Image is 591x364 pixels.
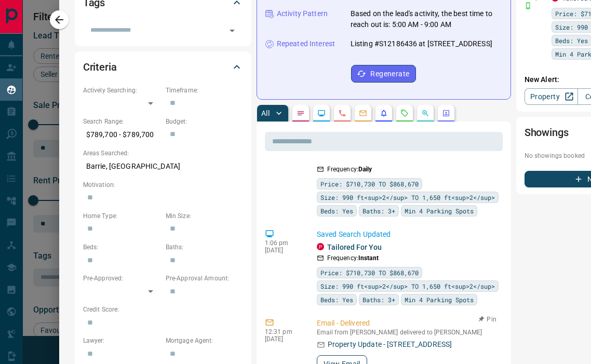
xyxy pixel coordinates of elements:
[320,206,353,216] span: Beds: Yes
[261,110,270,117] p: All
[166,242,243,252] p: Baths:
[351,38,492,49] p: Listing #S12186436 at [STREET_ADDRESS]
[317,318,499,329] p: Email - Delivered
[83,180,243,190] p: Motivation:
[83,149,243,158] p: Areas Searched:
[265,239,301,247] p: 1:06 pm
[327,165,372,174] p: Frequency:
[83,126,160,143] p: $789,700 - $789,700
[83,336,160,345] p: Lawyer:
[83,55,243,79] div: Criteria
[83,305,243,314] p: Credit Score:
[358,166,372,173] strong: Daily
[320,281,495,291] span: Size: 990 ft<sup>2</sup> TO 1,650 ft<sup>2</sup>
[405,294,474,305] span: Min 4 Parking Spots
[83,158,243,175] p: Barrie, [GEOGRAPHIC_DATA]
[265,247,301,254] p: [DATE]
[166,274,243,283] p: Pre-Approval Amount:
[442,109,450,117] svg: Agent Actions
[555,35,588,46] span: Beds: Yes
[327,253,379,263] p: Frequency:
[83,86,160,95] p: Actively Searching:
[265,335,301,343] p: [DATE]
[359,109,367,117] svg: Emails
[166,117,243,126] p: Budget:
[225,23,239,38] button: Open
[320,192,495,203] span: Size: 990 ft<sup>2</sup> TO 1,650 ft<sup>2</sup>
[277,8,328,19] p: Activity Pattern
[297,109,305,117] svg: Notes
[317,229,499,240] p: Saved Search Updated
[83,211,160,221] p: Home Type:
[277,38,335,49] p: Repeated Interest
[320,267,419,278] span: Price: $710,730 TO $868,670
[525,124,569,141] h2: Showings
[317,243,324,250] div: property.ca
[380,109,388,117] svg: Listing Alerts
[358,254,379,262] strong: Instant
[328,339,452,350] p: Property Update - [STREET_ADDRESS]
[83,274,160,283] p: Pre-Approved:
[265,328,301,335] p: 12:31 pm
[83,242,160,252] p: Beds:
[351,65,416,83] button: Regenerate
[525,88,578,105] a: Property
[473,315,503,324] button: Pin
[166,336,243,345] p: Mortgage Agent:
[83,117,160,126] p: Search Range:
[83,59,117,75] h2: Criteria
[400,109,409,117] svg: Requests
[351,8,502,30] p: Based on the lead's activity, the best time to reach out is: 5:00 AM - 9:00 AM
[166,211,243,221] p: Min Size:
[317,109,326,117] svg: Lead Browsing Activity
[320,179,419,189] span: Price: $710,730 TO $868,670
[362,206,395,216] span: Baths: 3+
[525,2,532,9] svg: Push Notification Only
[317,329,499,336] p: Email from [PERSON_NAME] delivered to [PERSON_NAME]
[320,294,353,305] span: Beds: Yes
[405,206,474,216] span: Min 4 Parking Spots
[327,243,382,251] a: Tailored For You
[338,109,346,117] svg: Calls
[421,109,429,117] svg: Opportunities
[166,86,243,95] p: Timeframe:
[362,294,395,305] span: Baths: 3+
